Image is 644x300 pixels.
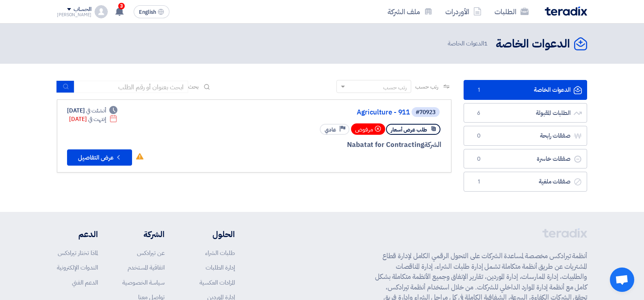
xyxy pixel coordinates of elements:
[439,2,488,21] a: الأوردرات
[134,5,169,18] button: English
[484,39,488,48] span: 1
[188,82,199,91] span: بحث
[69,115,117,123] div: [DATE]
[391,126,427,134] span: طلب عرض أسعار
[199,278,235,287] a: المزادات العكسية
[351,123,385,135] div: مرفوض
[57,13,91,17] div: [PERSON_NAME]
[57,228,98,240] li: الدعم
[122,278,165,287] a: سياسة الخصوصية
[137,248,165,257] a: عن تيرادكس
[496,36,570,52] h2: الدعوات الخاصة
[474,178,484,186] span: 1
[74,81,188,93] input: ابحث بعنوان أو رقم الطلب
[545,6,587,16] img: Teradix logo
[205,248,235,257] a: طلبات الشراء
[139,9,156,15] span: English
[464,126,587,146] a: صفقات رابحة0
[610,268,634,292] a: Open chat
[122,228,165,240] li: الشركة
[464,172,587,192] a: صفقات ملغية1
[67,149,132,166] button: عرض التفاصيل
[415,82,438,91] span: رتب حسب
[189,228,235,240] li: الحلول
[383,83,407,92] div: رتب حسب
[118,3,125,9] span: 3
[72,278,98,287] a: الدعم الفني
[474,155,484,163] span: 0
[464,80,587,100] a: الدعوات الخاصة1
[67,106,117,115] div: [DATE]
[57,263,98,272] a: الندوات الإلكترونية
[488,2,535,21] a: الطلبات
[74,6,91,13] div: الحساب
[381,2,439,21] a: ملف الشركة
[464,149,587,169] a: صفقات خاسرة0
[474,132,484,140] span: 0
[325,126,336,134] span: عادي
[95,5,108,18] img: profile_test.png
[86,106,106,115] span: أنشئت في
[206,263,235,272] a: إدارة الطلبات
[474,86,484,94] span: 1
[88,115,106,123] span: إنتهت في
[448,39,489,48] span: الدعوات الخاصة
[128,263,165,272] a: اتفاقية المستخدم
[416,110,436,115] div: #70923
[474,109,484,117] span: 6
[58,248,98,257] a: لماذا تختار تيرادكس
[424,140,442,150] span: الشركة
[247,109,410,116] a: Agriculture - 911
[246,140,441,150] div: Nabatat for Contracting
[464,103,587,123] a: الطلبات المقبولة6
